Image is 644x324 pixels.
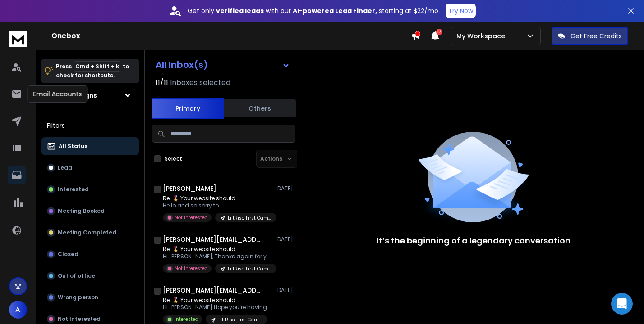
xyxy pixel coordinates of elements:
button: Out of office [41,267,139,285]
p: Get Free Credits [570,31,622,40]
p: Not Interested [175,265,208,272]
button: Interested [41,180,139,198]
button: Lead [41,159,139,177]
button: All Status [41,137,139,155]
p: LiftRise First Campaign [228,265,271,272]
p: Not Interested [58,315,101,323]
img: logo [9,31,27,47]
button: Meeting Completed [41,224,139,242]
p: It’s the beginning of a legendary conversation [377,234,570,247]
p: Lead [58,164,72,171]
p: [DATE] [275,185,295,192]
p: Re: 🎖️ Your website should [163,195,271,202]
p: Interested [175,316,198,323]
p: My Workspace [456,31,509,40]
p: Re: 🎖️ Your website should [163,297,271,304]
h1: Onebox [51,31,411,41]
p: Hi [PERSON_NAME] Hope you’re having a [163,304,271,311]
strong: AI-powered Lead Finder, [293,6,377,15]
p: LiftRise First Campaign [228,215,271,221]
p: [DATE] [275,287,295,294]
button: Get Free Credits [552,27,628,45]
label: Select [165,155,182,162]
p: Wrong person [58,294,98,301]
button: Others [224,99,296,118]
p: Try Now [448,6,473,15]
p: Meeting Completed [58,229,116,236]
span: 17 [436,29,442,35]
button: All Campaigns [41,86,139,104]
p: Not Interested [175,214,208,221]
p: [DATE] [275,236,295,243]
button: All Inbox(s) [148,56,297,74]
h3: Filters [41,119,139,132]
p: Out of office [58,272,95,279]
p: Hi [PERSON_NAME], Thanks again for your [163,253,271,260]
div: Email Accounts [28,85,88,103]
h1: All Inbox(s) [156,60,208,69]
p: Re: 🎖️ Your website should [163,246,271,253]
p: Closed [58,251,78,258]
p: Interested [58,186,89,193]
button: Wrong person [41,288,139,306]
button: A [9,301,27,319]
button: Primary [152,98,224,119]
p: Meeting Booked [58,207,105,215]
h1: [PERSON_NAME][EMAIL_ADDRESS][DOMAIN_NAME] [163,235,262,244]
div: Open Intercom Messenger [611,293,633,315]
p: All Status [59,143,87,150]
span: Cmd + Shift + k [74,61,120,72]
p: Get only with our starting at $22/mo [188,6,438,15]
h1: [PERSON_NAME] [163,184,216,193]
p: Press to check for shortcuts. [56,62,129,80]
strong: verified leads [216,6,264,15]
button: Closed [41,245,139,263]
p: LiftRise First Campaign [218,316,262,323]
button: Meeting Booked [41,202,139,220]
h3: Inboxes selected [170,77,230,88]
p: Hello and so sorry to [163,202,271,209]
button: Try Now [446,4,476,18]
span: 11 / 11 [156,77,168,88]
h1: [PERSON_NAME][EMAIL_ADDRESS][DOMAIN_NAME][PERSON_NAME] [163,286,262,295]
